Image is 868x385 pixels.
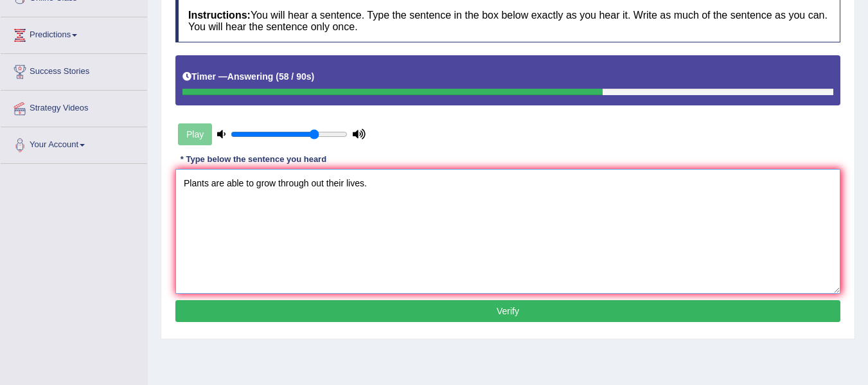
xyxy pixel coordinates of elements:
[175,300,840,322] button: Verify
[1,127,147,159] a: Your Account
[1,54,147,86] a: Success Stories
[182,72,314,82] h5: Timer —
[175,154,332,166] div: * Type below the sentence you heard
[1,91,147,123] a: Strategy Videos
[312,71,315,82] b: )
[279,71,312,82] b: 58 / 90s
[227,71,274,82] b: Answering
[188,10,251,21] b: Instructions:
[276,71,279,82] b: (
[1,17,147,49] a: Predictions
